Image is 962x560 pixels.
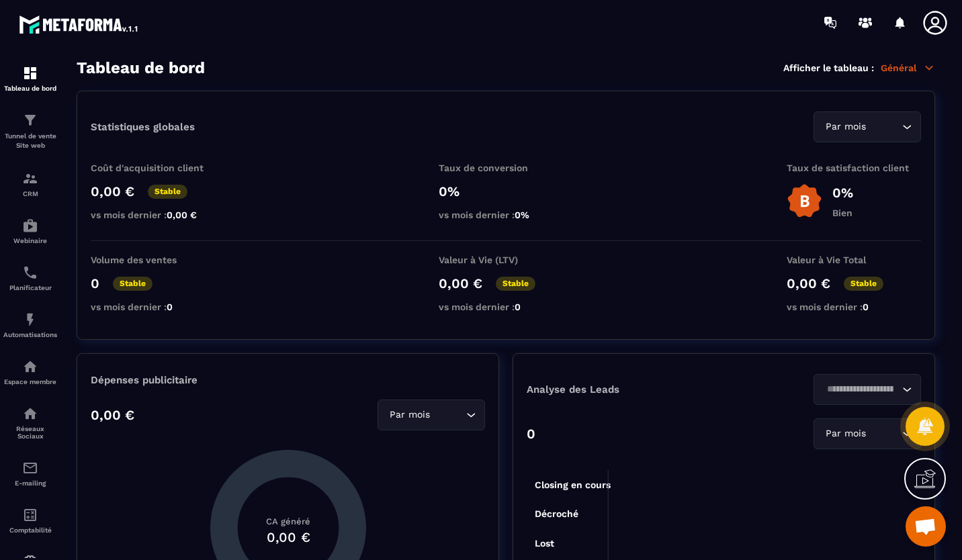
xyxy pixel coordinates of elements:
[3,395,57,450] a: social-networksocial-networkRéseaux Sociaux
[3,190,57,197] p: CRM
[787,254,921,265] p: Valeur à Vie Total
[3,348,57,395] a: automationsautomationsEspace membre
[863,301,869,312] span: 0
[439,301,573,312] p: vs mois dernier :
[787,162,921,173] p: Taux de satisfaction client
[91,183,134,199] p: 0,00 €
[386,408,433,422] span: Par mois
[91,301,225,312] p: vs mois dernier :
[148,185,187,199] p: Stable
[832,185,853,201] p: 0%
[22,65,38,81] img: formation
[3,55,57,102] a: formationformationTableau de bord
[496,277,535,291] p: Stable
[869,426,899,441] input: Search for option
[906,506,946,547] div: Ouvrir le chat
[439,275,482,291] p: 0,00 €
[814,111,921,142] div: Search for option
[814,374,921,405] div: Search for option
[3,85,57,92] p: Tableau de bord
[22,460,38,476] img: email
[787,183,822,219] img: b-badge-o.b3b20ee6.svg
[822,426,869,441] span: Par mois
[91,254,225,265] p: Volume des ventes
[22,312,38,328] img: automations
[3,497,57,544] a: accountantaccountantComptabilité
[19,12,140,36] img: logo
[22,171,38,187] img: formation
[77,58,205,77] h3: Tableau de bord
[832,207,853,218] p: Bien
[378,400,485,430] div: Search for option
[91,209,225,220] p: vs mois dernier :
[3,132,57,150] p: Tunnel de vente Site web
[527,383,724,395] p: Analyse des Leads
[22,359,38,375] img: automations
[783,62,874,73] p: Afficher le tableau :
[822,120,869,134] span: Par mois
[535,479,611,491] tspan: Closing en cours
[22,265,38,281] img: scheduler
[91,407,134,423] p: 0,00 €
[439,209,573,220] p: vs mois dernier :
[22,406,38,422] img: social-network
[3,331,57,338] p: Automatisations
[881,62,935,74] p: Général
[91,121,195,133] p: Statistiques globales
[439,183,573,199] p: 0%
[3,450,57,497] a: emailemailE-mailing
[527,426,535,442] p: 0
[3,237,57,244] p: Webinaire
[3,284,57,291] p: Planificateur
[3,526,57,534] p: Comptabilité
[439,254,573,265] p: Valeur à Vie (LTV)
[22,507,38,523] img: accountant
[91,275,99,291] p: 0
[3,479,57,487] p: E-mailing
[515,209,529,220] span: 0%
[3,301,57,348] a: automationsautomationsAutomatisations
[844,277,883,291] p: Stable
[869,120,899,134] input: Search for option
[91,374,485,386] p: Dépenses publicitaire
[22,112,38,128] img: formation
[3,102,57,160] a: formationformationTunnel de vente Site web
[167,209,197,220] span: 0,00 €
[439,162,573,173] p: Taux de conversion
[3,207,57,254] a: automationsautomationsWebinaire
[535,538,554,549] tspan: Lost
[433,408,463,422] input: Search for option
[113,277,152,291] p: Stable
[3,160,57,207] a: formationformationCRM
[167,301,173,312] span: 0
[787,275,830,291] p: 0,00 €
[3,378,57,385] p: Espace membre
[787,301,921,312] p: vs mois dernier :
[3,425,57,440] p: Réseaux Sociaux
[3,254,57,301] a: schedulerschedulerPlanificateur
[822,382,899,397] input: Search for option
[814,418,921,449] div: Search for option
[535,508,578,519] tspan: Décroché
[515,301,521,312] span: 0
[91,162,225,173] p: Coût d'acquisition client
[22,218,38,234] img: automations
